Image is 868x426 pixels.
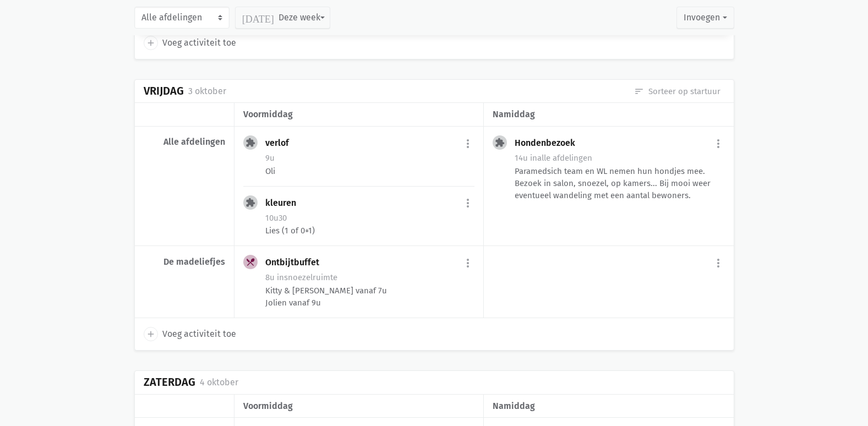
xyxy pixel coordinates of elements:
[162,327,236,341] span: Voeg activiteit toe
[265,285,474,309] div: Kitty & [PERSON_NAME] vanaf 7u Jolien vanaf 9u
[493,399,724,413] div: namiddag
[495,138,505,148] i: extension
[265,165,474,177] div: Oli
[265,272,275,282] span: 8u
[242,13,274,23] i: [DATE]
[188,84,226,99] div: 3 oktober
[265,198,305,209] div: kleuren
[515,138,584,149] div: Hondenbezoek
[144,36,236,50] a: add Voeg activiteit toe
[676,7,734,29] button: Invoegen
[235,7,330,29] button: Deze week
[634,85,720,97] a: Sorteer op startuur
[144,327,236,341] a: add Voeg activiteit toe
[277,272,284,282] span: in
[146,38,156,48] i: add
[634,86,644,96] i: sort
[144,85,184,97] div: Vrijdag
[530,153,592,163] span: alle afdelingen
[144,256,225,267] div: De madeliefjes
[245,138,255,148] i: extension
[530,153,537,163] span: in
[146,329,156,339] i: add
[245,198,255,207] i: extension
[245,257,255,267] i: local_dining
[277,272,337,282] span: snoezelruimte
[144,376,195,389] div: Zaterdag
[265,225,474,237] div: Lies (1 of 0+1)
[243,399,474,413] div: voormiddag
[162,36,236,50] span: Voeg activiteit toe
[265,153,275,163] span: 9u
[515,165,724,201] div: Paramedsich team en WL nemen hun hondjes mee. Bezoek in salon, snoezel, op kamers... Bij mooi wee...
[515,153,528,163] span: 14u
[243,107,474,122] div: voormiddag
[265,138,298,149] div: verlof
[265,257,328,268] div: Ontbijtbuffet
[200,375,238,390] div: 4 oktober
[144,136,225,148] div: Alle afdelingen
[265,213,287,223] span: 10u30
[493,107,724,122] div: namiddag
